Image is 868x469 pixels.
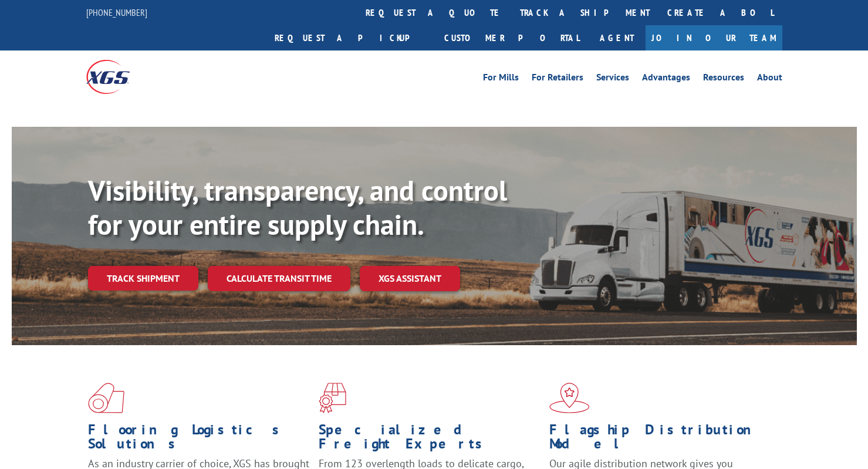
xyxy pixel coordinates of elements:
a: About [757,73,782,86]
a: [PHONE_NUMBER] [86,6,147,18]
h1: Flooring Logistics Solutions [88,423,310,457]
h1: Flagship Distribution Model [549,423,771,457]
img: xgs-icon-flagship-distribution-model-red [549,383,590,413]
a: Advantages [642,73,690,86]
a: Request a pickup [266,25,435,50]
a: Agent [588,25,646,50]
a: For Mills [483,73,519,86]
a: Customer Portal [435,25,588,50]
a: Resources [703,73,744,86]
a: Calculate transit time [208,266,350,291]
h1: Specialized Freight Experts [319,423,541,457]
a: Join Our Team [646,25,782,50]
a: For Retailers [532,73,583,86]
b: Visibility, transparency, and control for your entire supply chain. [88,172,507,242]
img: xgs-icon-total-supply-chain-intelligence-red [88,383,124,413]
a: Track shipment [88,266,198,291]
img: xgs-icon-focused-on-flooring-red [319,383,346,413]
a: Services [596,73,629,86]
a: XGS ASSISTANT [360,266,460,291]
